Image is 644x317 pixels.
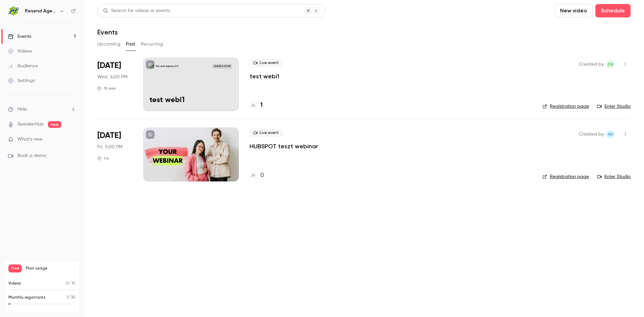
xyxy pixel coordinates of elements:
[150,96,232,105] p: test webi1
[608,60,613,68] span: DR
[542,173,589,180] a: Registration page
[143,58,239,111] a: test webi1Resend Agency Kft[DATE] 4:00 PMtest webi1
[542,103,589,110] a: Registration page
[8,77,35,84] div: Settings
[8,6,19,16] img: Resend Agency Kft
[8,281,21,287] p: Videos
[250,72,279,80] a: test webi1
[97,28,118,36] h1: Events
[597,173,631,180] a: Enter Studio
[97,128,132,181] div: Mar 29 Fri, 5:00 PM (Europe/Budapest)
[579,60,604,68] span: Created by
[260,101,263,110] h4: 1
[97,39,120,50] button: Upcoming
[554,4,593,17] button: New video
[126,39,136,50] button: Past
[97,156,109,161] div: 1 h
[97,58,132,111] div: Sep 3 Wed, 4:00 PM (Europe/Budapest)
[250,101,263,110] a: 1
[608,130,613,138] span: ND
[48,121,61,128] span: new
[66,296,68,300] span: 1
[141,39,163,50] button: Recurring
[606,130,614,138] span: Nebojsa Damjanovich
[17,136,43,143] span: What's new
[66,295,75,301] p: / 30
[97,144,122,150] span: Fri, 5:00 PM
[595,4,631,17] button: Schedule
[8,106,76,113] li: help-dropdown-opener
[8,63,38,69] div: Audience
[97,130,121,141] span: [DATE]
[8,264,22,272] span: Free
[97,74,127,80] span: Wed, 4:00 PM
[579,130,604,138] span: Created by
[26,266,75,271] span: Plan usage
[97,86,116,91] div: 15 min
[66,282,68,286] span: 0
[156,65,178,68] p: Resend Agency Kft
[103,7,170,14] div: Search for videos or events
[97,60,121,71] span: [DATE]
[17,152,46,159] span: Book a demo
[17,106,27,113] span: Help
[212,64,232,69] span: [DATE] 4:00 PM
[17,121,44,128] a: SpeakerHub
[260,171,264,180] h4: 0
[250,59,283,67] span: Live event
[250,171,264,180] a: 0
[250,142,318,150] a: HUBSPOT teszt webinar
[66,281,75,287] p: / 10
[597,103,631,110] a: Enter Studio
[606,60,614,68] span: Dorottya Rabi
[25,8,56,14] h6: Resend Agency Kft
[8,295,46,301] p: Monthly registrants
[250,129,283,137] span: Live event
[8,48,32,55] div: Videos
[8,33,31,40] div: Events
